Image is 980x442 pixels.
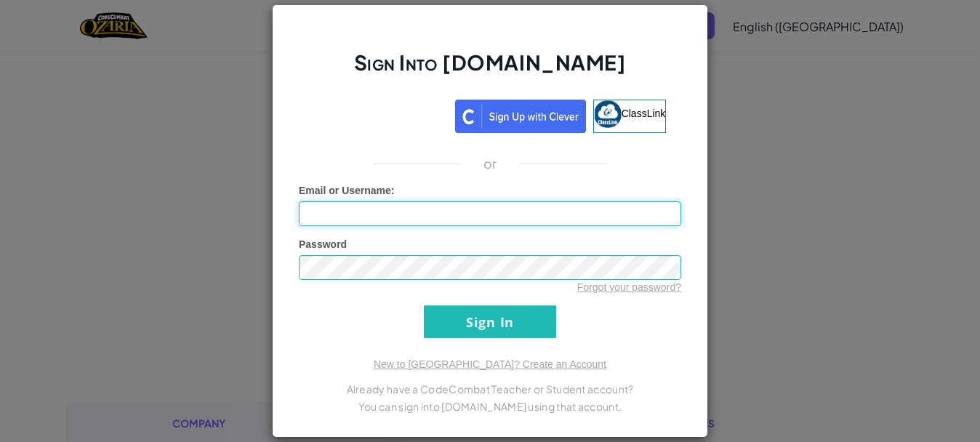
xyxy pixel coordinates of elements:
[483,155,497,172] p: or
[299,238,347,250] span: Password
[299,49,681,91] h2: Sign Into [DOMAIN_NAME]
[594,100,622,128] img: classlink-logo-small.png
[622,108,666,119] span: ClassLink
[299,398,681,415] p: You can sign into [DOMAIN_NAME] using that account.
[374,358,606,370] a: New to [GEOGRAPHIC_DATA]? Create an Account
[299,185,391,196] span: Email or Username
[577,281,681,293] a: Forgot your password?
[299,380,681,398] p: Already have a CodeCombat Teacher or Student account?
[455,100,586,133] img: clever_sso_button@2x.png
[424,305,556,338] input: Sign In
[299,183,395,198] label: :
[307,98,455,130] iframe: Sign in with Google Button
